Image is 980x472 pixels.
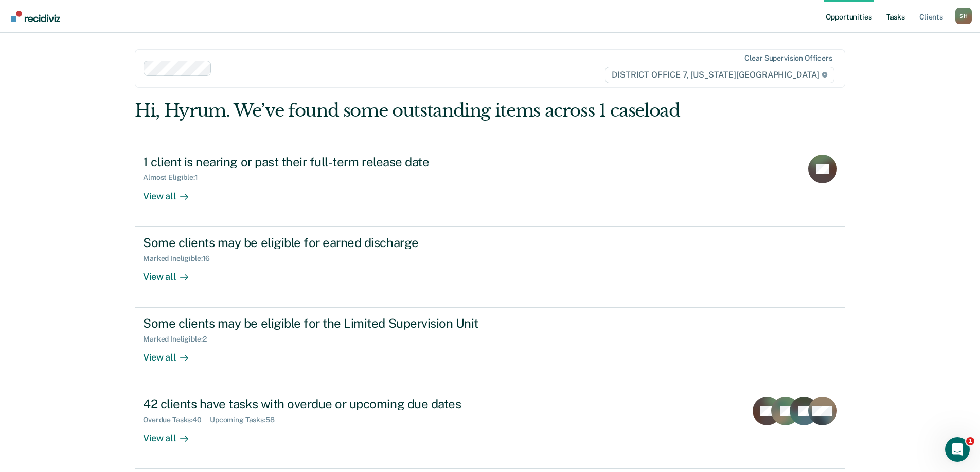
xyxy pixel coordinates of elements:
img: Recidiviz [11,11,60,22]
div: View all [143,182,201,202]
span: DISTRICT OFFICE 7, [US_STATE][GEOGRAPHIC_DATA] [605,67,834,83]
div: View all [143,424,201,444]
div: Upcoming Tasks : 58 [210,416,283,424]
div: 1 client is nearing or past their full-term release date [143,155,504,169]
div: Marked Ineligible : 16 [143,254,218,263]
div: View all [143,344,201,364]
div: Clear supervision officers [744,54,832,63]
a: 1 client is nearing or past their full-term release dateAlmost Eligible:1View all [135,146,845,227]
span: 1 [966,437,974,445]
div: Almost Eligible : 1 [143,173,206,182]
div: Overdue Tasks : 40 [143,416,210,424]
div: View all [143,262,201,282]
a: Some clients may be eligible for earned dischargeMarked Ineligible:16View all [135,227,845,308]
div: 42 clients have tasks with overdue or upcoming due dates [143,397,504,411]
div: S H [955,8,972,24]
div: Some clients may be eligible for earned discharge [143,235,504,250]
button: Profile dropdown button [955,8,972,24]
iframe: Intercom live chat [945,437,970,462]
div: Hi, Hyrum. We’ve found some outstanding items across 1 caseload [135,100,703,121]
a: 42 clients have tasks with overdue or upcoming due datesOverdue Tasks:40Upcoming Tasks:58View all [135,388,845,469]
div: Marked Ineligible : 2 [143,335,215,344]
div: Some clients may be eligible for the Limited Supervision Unit [143,316,504,331]
a: Some clients may be eligible for the Limited Supervision UnitMarked Ineligible:2View all [135,308,845,388]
